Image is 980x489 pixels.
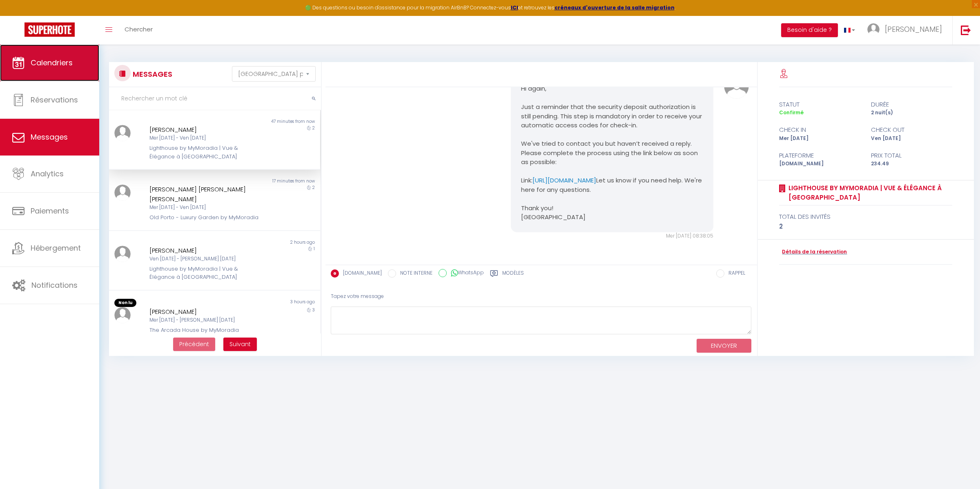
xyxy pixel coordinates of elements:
button: Previous [173,338,215,351]
span: Précédent [179,340,209,348]
a: Détails de la réservation [779,248,847,256]
div: 234.49 [866,160,958,168]
span: Réservations [31,95,78,105]
span: Messages [31,132,68,142]
span: 2 [312,184,315,191]
a: ... [PERSON_NAME] [861,16,952,44]
label: RAPPEL [724,269,745,278]
label: NOTE INTERNE [396,269,432,278]
div: Plateforme [774,151,866,160]
h3: MESSAGES [131,65,172,83]
div: 3 hours ago [214,299,320,307]
div: Old Porto - Luxury Garden by MyMoradia [149,213,262,222]
div: Lighthouse by MyMoradia | Vue & Élégance à [GEOGRAPHIC_DATA] [149,144,262,161]
div: [PERSON_NAME] [149,307,262,317]
div: [DOMAIN_NAME] [774,160,866,168]
div: 2 hours ago [214,239,320,246]
span: [PERSON_NAME] [885,24,942,34]
span: Calendriers [31,58,73,68]
div: 2 [779,222,952,231]
a: [URL][DOMAIN_NAME] [532,176,596,184]
button: Next [223,338,257,351]
div: [PERSON_NAME] [PERSON_NAME] [PERSON_NAME] [149,184,262,204]
span: Chercher [125,25,153,33]
div: Mer [DATE] - Ven [DATE] [149,204,262,211]
img: Super Booking [24,22,75,37]
span: 2 [312,125,315,131]
img: ... [114,246,131,262]
div: Mer [DATE] [774,135,866,142]
div: Lighthouse by MyMoradia | Vue & Élégance à [GEOGRAPHIC_DATA] [149,265,262,282]
span: 1 [314,246,315,252]
div: 47 minutes from now [214,118,320,125]
div: Ven [DATE] [866,135,958,142]
span: Notifications [31,280,78,290]
div: The Arcada House by MyMoradia [149,326,262,334]
img: ... [867,23,880,36]
a: ICI [511,4,518,11]
div: Mer [DATE] - Ven [DATE] [149,134,262,142]
span: Hébergement [31,243,81,253]
div: durée [866,100,958,109]
label: [DOMAIN_NAME] [339,269,382,278]
span: Analytics [31,169,64,179]
pre: Hi again, Just a reminder that the security deposit authorization is still pending. This step is ... [521,84,703,222]
img: logout [961,25,971,35]
div: Tapez votre message [331,287,752,307]
span: Confirmé [779,109,804,116]
img: ... [114,184,131,201]
a: Lighthouse by MyMoradia | Vue & Élégance à [GEOGRAPHIC_DATA] [786,183,952,202]
span: Non lu [114,299,136,307]
span: 3 [312,307,315,313]
label: WhatsApp [447,269,484,278]
a: Chercher [118,16,159,44]
div: 17 minutes from now [214,178,320,184]
label: Modèles [502,269,524,280]
div: 2 nuit(s) [866,109,958,117]
div: total des invités [779,212,952,222]
div: Ven [DATE] - [PERSON_NAME] [DATE] [149,255,262,263]
button: Ouvrir le widget de chat LiveChat [7,3,31,28]
span: Suivant [229,340,251,348]
div: [PERSON_NAME] [149,125,262,135]
div: Prix total [866,151,958,160]
span: Paiements [31,206,69,216]
button: ENVOYER [697,339,751,353]
div: Mer [DATE] 08:38:05 [511,232,713,240]
div: Mer [DATE] - [PERSON_NAME] [DATE] [149,316,262,324]
div: [PERSON_NAME] [149,246,262,256]
button: Besoin d'aide ? [781,23,838,37]
img: ... [114,125,131,141]
input: Rechercher un mot clé [109,87,321,110]
div: check in [774,125,866,135]
a: créneaux d'ouverture de la salle migration [555,4,675,11]
div: check out [866,125,958,135]
img: ... [114,307,131,323]
div: statut [774,100,866,109]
